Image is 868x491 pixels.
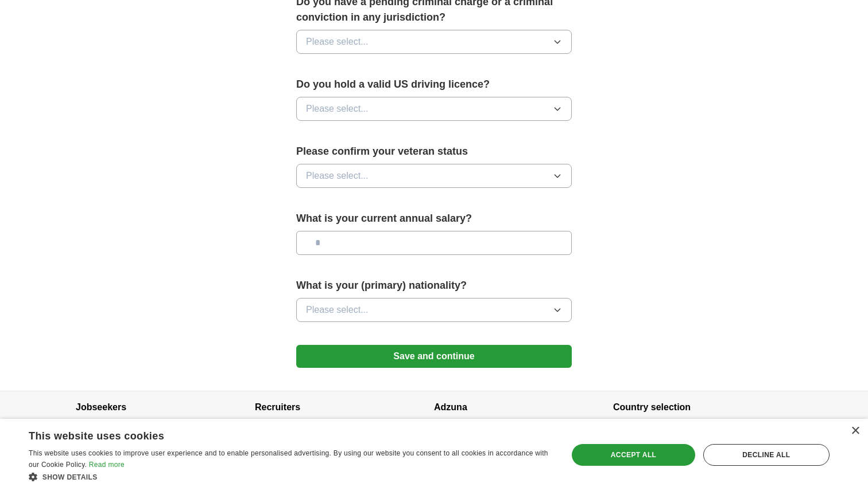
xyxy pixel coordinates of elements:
[296,164,572,188] button: Please select...
[296,97,572,121] button: Please select...
[306,102,369,116] span: Please select...
[703,444,830,466] div: Decline all
[89,461,125,469] a: Read more, opens a new window
[296,77,572,92] label: Do you hold a valid US driving licence?
[296,144,572,159] label: Please confirm your veteran status
[29,449,548,469] span: This website uses cookies to improve user experience and to enable personalised advertising. By u...
[296,278,572,293] label: What is your (primary) nationality?
[572,444,695,466] div: Accept all
[296,345,572,368] button: Save and continue
[42,473,98,481] span: Show details
[29,471,552,482] div: Show details
[613,391,792,423] h4: Country selection
[296,298,572,322] button: Please select...
[306,35,369,49] span: Please select...
[29,426,523,443] div: This website uses cookies
[851,427,859,435] div: Close
[296,211,572,226] label: What is your current annual salary?
[296,30,572,54] button: Please select...
[306,303,369,317] span: Please select...
[306,169,369,183] span: Please select...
